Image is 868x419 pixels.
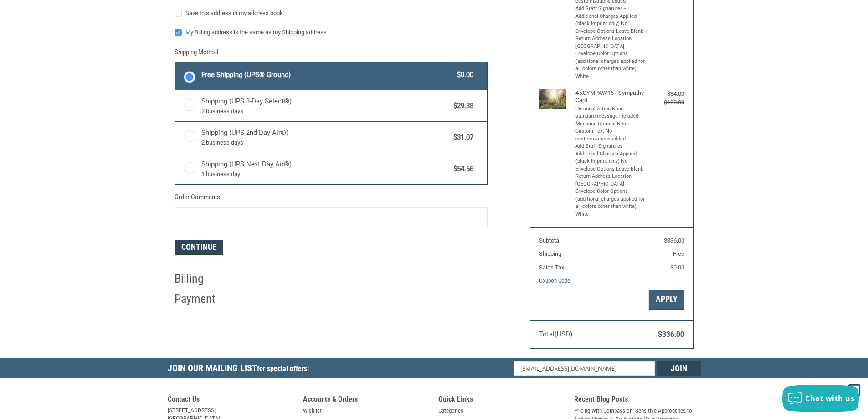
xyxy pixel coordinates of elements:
span: 1 business day [201,170,449,179]
h5: Accounts & Orders [303,395,430,406]
div: $100.00 [648,98,684,107]
span: Subtotal [539,237,560,244]
li: Add Staff Signatures - Additional Charges Applied (black imprint only) No [575,5,646,28]
span: $336.00 [664,237,684,244]
span: Shipping [539,250,561,257]
label: Save this address in my address book. [175,10,488,17]
li: Envelope Options Leave Blank [575,166,646,173]
span: 2 business days [201,138,449,147]
li: Add Staff Signatures - Additional Charges Applied (black imprint only) No [575,143,646,166]
a: Wishlist [303,406,322,415]
span: 3 business days [201,107,449,116]
li: Envelope Options Leave Blank [575,28,646,36]
li: Personalization None - standard message included [575,105,646,120]
span: Shipping (UPS Next Day Air®) [201,159,449,178]
legend: Shipping Method [175,47,218,62]
li: Custom Text No customizations added [575,128,646,143]
li: Envelope Color Options (additional charges applied for all colors other than white) White [575,50,646,80]
input: Join [657,361,701,376]
h5: Contact Us [168,395,294,406]
a: Categories [438,406,463,415]
span: Shipping (UPS 2nd Day Air®) [201,128,449,147]
button: Continue [175,240,223,255]
legend: Order Comments [175,192,220,207]
h2: Payment [175,291,228,306]
h4: 4 x SYMPAW15 - Sympathy Card [575,89,646,104]
span: $31.07 [449,132,474,143]
h5: Recent Blog Posts [574,395,701,406]
li: Return Address Location [GEOGRAPHIC_DATA] [575,173,646,188]
span: $336.00 [658,330,684,339]
label: My Billing address is the same as my Shipping address [175,29,488,36]
span: $29.38 [449,101,474,111]
div: $84.00 [648,89,684,98]
span: $0.00 [453,70,474,80]
span: $0.00 [670,264,684,271]
span: $54.56 [449,164,474,174]
a: Coupon Code [539,277,570,284]
h5: Join Our Mailing List [168,358,313,381]
li: Return Address Location [GEOGRAPHIC_DATA] [575,35,646,50]
span: Chat with us [805,393,854,403]
input: Gift Certificate or Coupon Code [539,290,649,310]
h5: Quick Links [438,395,565,406]
span: Sales Tax [539,264,564,271]
button: Chat with us [782,385,859,412]
h2: Billing [175,271,228,286]
span: Free Shipping (UPS® Ground) [201,70,453,80]
li: Envelope Color Options (additional charges applied for all colors other than white) White [575,188,646,218]
span: Total (USD) [539,330,572,338]
li: Message Options None [575,120,646,128]
button: Apply [649,290,684,310]
input: Email [514,361,655,376]
span: Shipping (UPS 3-Day Select®) [201,96,449,115]
span: Free [673,250,684,257]
span: for special offers! [257,364,309,373]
